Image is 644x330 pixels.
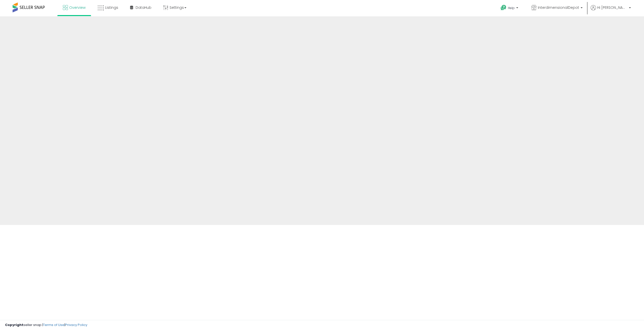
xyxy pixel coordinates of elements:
[136,5,151,10] span: DataHub
[69,5,86,10] span: Overview
[105,5,118,10] span: Listings
[591,5,631,16] a: Hi [PERSON_NAME]
[597,5,627,10] span: Hi [PERSON_NAME]
[500,5,507,11] i: Get Help
[538,5,579,10] span: InterdimensionalDepot
[497,1,523,16] a: Help
[508,6,515,10] span: Help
